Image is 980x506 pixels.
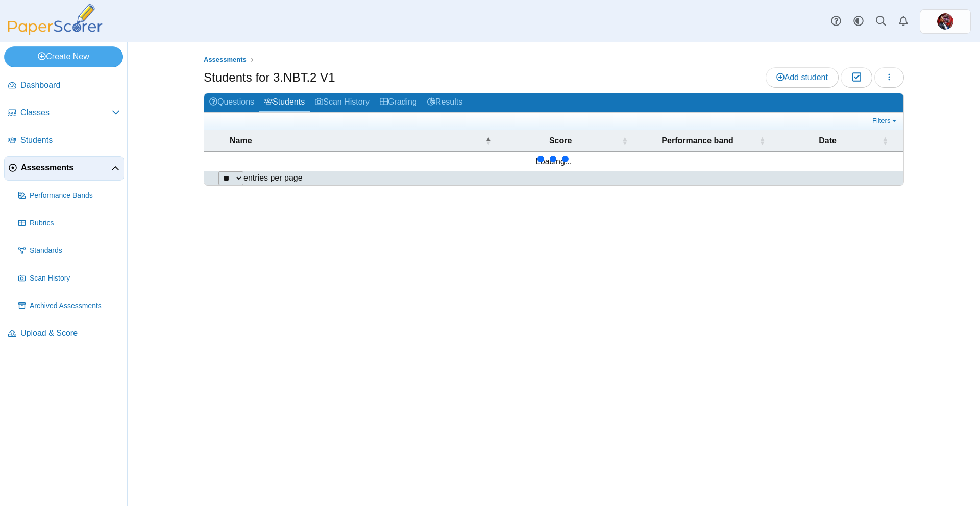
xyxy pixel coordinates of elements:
[937,13,953,30] span: Greg Mullen
[30,273,120,284] span: Scan History
[4,129,124,153] a: Students
[4,46,123,67] a: Create New
[204,69,335,86] h1: Students for 3.NBT.2 V1
[4,156,124,181] a: Assessments
[204,93,259,112] a: Questions
[638,135,757,146] span: Performance band
[4,4,106,35] img: PaperScorer
[375,93,422,112] a: Grading
[14,294,124,318] a: Archived Assessments
[204,56,247,63] span: Assessments
[937,13,953,30] img: ps.yyrSfKExD6VWH9yo
[622,136,628,146] span: Score : Activate to sort
[892,10,915,33] a: Alerts
[501,135,620,146] span: Score
[14,266,124,291] a: Scan History
[759,136,765,146] span: Performance band : Activate to sort
[30,191,120,201] span: Performance Bands
[259,93,310,112] a: Students
[201,54,249,66] a: Assessments
[775,135,880,146] span: Date
[20,135,120,146] span: Students
[30,301,120,311] span: Archived Assessments
[485,136,491,146] span: Name : Activate to invert sorting
[870,116,901,126] a: Filters
[230,135,483,146] span: Name
[21,162,111,173] span: Assessments
[20,80,120,91] span: Dashboard
[14,239,124,263] a: Standards
[422,93,468,112] a: Results
[4,321,124,346] a: Upload & Score
[4,28,106,37] a: PaperScorer
[766,67,839,88] a: Add student
[920,9,971,34] a: ps.yyrSfKExD6VWH9yo
[20,107,112,118] span: Classes
[30,218,120,229] span: Rubrics
[20,327,120,339] span: Upload & Score
[204,152,903,171] td: Loading...
[14,211,124,236] a: Rubrics
[4,73,124,98] a: Dashboard
[30,246,120,256] span: Standards
[14,184,124,208] a: Performance Bands
[4,101,124,125] a: Classes
[243,173,303,182] label: entries per page
[882,136,888,146] span: Date : Activate to sort
[776,73,828,82] span: Add student
[310,93,375,112] a: Scan History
